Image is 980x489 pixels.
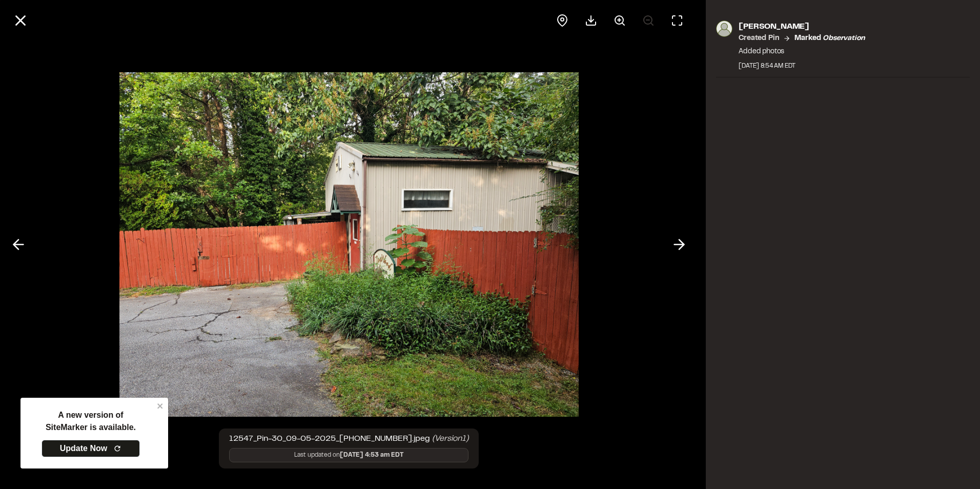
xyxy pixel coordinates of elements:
[739,33,779,44] p: Created Pin
[665,8,689,33] button: Toggle Fullscreen
[823,35,865,42] em: observation
[739,46,865,57] p: Added photos
[716,21,732,37] img: photo
[739,21,865,33] p: [PERSON_NAME]
[6,232,31,257] button: Previous photo
[8,8,33,33] button: Close modal
[794,33,865,44] p: Marked
[739,62,865,71] div: [DATE] 8:54 AM EDT
[550,8,575,33] div: View pin on map
[607,8,632,33] button: Zoom in
[119,62,579,427] img: file
[667,232,691,257] button: Next photo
